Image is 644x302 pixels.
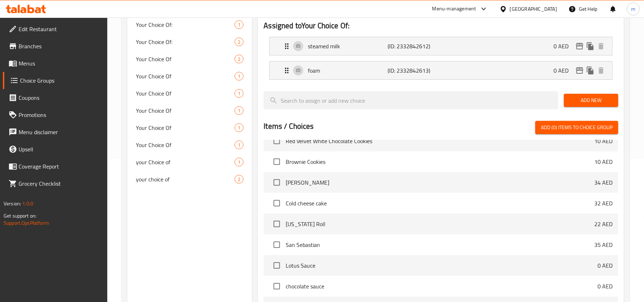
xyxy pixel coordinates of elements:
[286,220,594,228] span: [US_STATE] Roll
[19,162,102,171] span: Coverage Report
[286,137,594,145] span: Red Velvet White Chocolate Cookies
[574,41,585,52] button: edit
[3,141,108,158] a: Upsell
[264,91,558,109] input: search
[269,133,284,148] span: Select choice
[286,282,598,291] span: chocolate sauce
[19,25,102,33] span: Edit Restaurant
[235,90,243,97] span: 1
[269,196,284,211] span: Select choice
[127,154,252,171] div: your Choice of1
[269,258,284,273] span: Select choice
[136,55,235,63] span: Your Choice Of
[270,62,612,79] div: Expand
[3,106,108,123] a: Promotions
[235,56,243,63] span: 2
[269,154,284,169] span: Select choice
[594,199,613,208] p: 32 AED
[235,107,243,114] span: 1
[631,5,635,13] span: m
[235,89,244,98] div: Choices
[19,42,102,50] span: Branches
[269,175,284,190] span: Select choice
[22,199,33,208] span: 1.0.0
[388,66,441,75] p: (ID: 2332842613)
[235,159,243,166] span: 1
[235,55,244,63] div: Choices
[264,34,618,58] li: Expand
[264,20,618,31] h2: Assigned to Your Choice Of:
[596,41,606,52] button: delete
[3,89,108,106] a: Coupons
[136,123,235,132] span: Your Choice Of
[19,145,102,154] span: Upsell
[510,5,557,13] div: [GEOGRAPHIC_DATA]
[286,178,594,187] span: [PERSON_NAME]
[554,66,574,75] p: 0 AED
[136,72,235,81] span: Your Choice Of
[235,158,244,166] div: Choices
[19,59,102,68] span: Menus
[594,220,613,228] p: 22 AED
[127,171,252,188] div: your choice of2
[3,20,108,38] a: Edit Restaurant
[136,89,235,98] span: Your Choice Of
[235,20,244,29] div: Choices
[594,240,613,249] p: 35 AED
[286,240,594,249] span: San Sebastian
[136,141,235,149] span: Your Choice Of
[264,58,618,83] li: Expand
[286,261,598,270] span: Lotus Sauce
[19,179,102,188] span: Grocery Checklist
[585,65,596,76] button: duplicate
[432,5,476,13] div: Menu-management
[127,85,252,102] div: Your Choice Of1
[598,261,613,270] p: 0 AED
[235,141,244,149] div: Choices
[594,157,613,166] p: 10 AED
[308,66,388,75] p: foam
[235,21,243,28] span: 1
[598,282,613,291] p: 0 AED
[570,96,613,105] span: Add New
[19,93,102,102] span: Coupons
[235,176,243,183] span: 2
[269,216,284,232] span: Select choice
[127,136,252,154] div: Your Choice Of1
[136,106,235,115] span: Your Choice Of
[127,33,252,50] div: Your Choice Of:2
[19,128,102,136] span: Menu disclaimer
[3,158,108,175] a: Coverage Report
[136,20,235,29] span: Your Choice Of:
[594,178,613,187] p: 34 AED
[127,119,252,136] div: Your Choice Of1
[594,137,613,145] p: 10 AED
[136,175,235,184] span: your choice of
[235,38,244,46] div: Choices
[127,16,252,33] div: Your Choice Of:1
[235,72,244,81] div: Choices
[269,279,284,294] span: Select choice
[596,65,606,76] button: delete
[127,68,252,85] div: Your Choice Of1
[136,158,235,166] span: your Choice of
[554,42,574,50] p: 0 AED
[127,50,252,68] div: Your Choice Of2
[270,37,612,55] div: Expand
[235,106,244,115] div: Choices
[235,39,243,45] span: 2
[585,41,596,52] button: duplicate
[4,218,49,228] a: Support.OpsPlatform
[20,76,102,85] span: Choice Groups
[3,55,108,72] a: Menus
[4,211,36,220] span: Get support on:
[235,123,244,132] div: Choices
[235,125,243,131] span: 1
[564,94,618,107] button: Add New
[388,42,441,50] p: (ID: 2332842612)
[308,42,388,50] p: steamed milk
[235,142,243,148] span: 1
[235,175,244,184] div: Choices
[127,102,252,119] div: Your Choice Of1
[286,199,594,208] span: Cold cheese cake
